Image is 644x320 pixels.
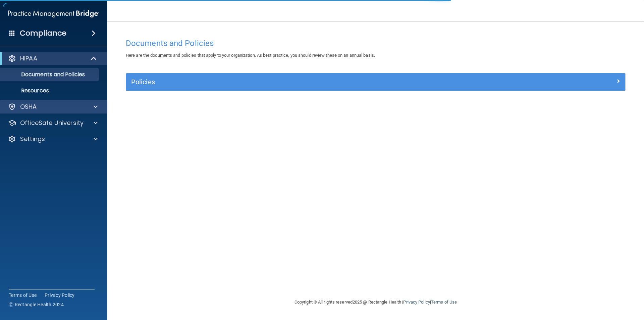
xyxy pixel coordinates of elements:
[126,53,375,58] span: Here are the documents and policies that apply to your organization. As best practice, you should...
[253,291,498,313] div: Copyright © All rights reserved 2025 @ Rectangle Health | |
[4,87,96,94] p: Resources
[8,119,98,127] a: OfficeSafe University
[431,300,457,305] a: Terms of Use
[20,135,45,143] p: Settings
[20,29,66,38] h4: Compliance
[126,39,626,48] h4: Documents and Policies
[20,54,37,62] p: HIPAA
[131,77,620,87] a: Policies
[20,103,37,111] p: OSHA
[8,54,97,62] a: HIPAA
[45,292,75,299] a: Privacy Policy
[403,300,430,305] a: Privacy Policy
[9,301,64,308] span: Ⓒ Rectangle Health 2024
[8,135,98,143] a: Settings
[9,292,37,299] a: Terms of Use
[4,71,96,78] p: Documents and Policies
[8,7,99,20] img: PMB logo
[131,78,495,86] h5: Policies
[20,119,84,127] p: OfficeSafe University
[8,103,98,111] a: OSHA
